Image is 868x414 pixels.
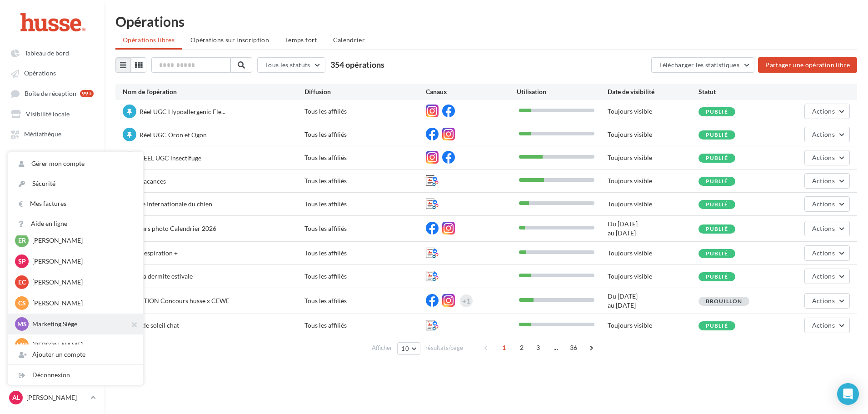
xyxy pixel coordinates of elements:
button: Télécharger les statistiques [651,57,754,73]
a: Visibilité locale [5,105,99,122]
span: POST Respiration + [123,249,178,257]
a: Aide en ligne [8,214,143,234]
span: Tableau de bord [25,49,69,57]
span: Boîte de réception [25,90,76,97]
div: Toujours visible [608,200,698,209]
span: MO [16,340,27,349]
span: Actions [812,321,835,329]
span: CS [18,299,26,308]
span: Publié [706,322,728,329]
span: Actions [812,224,835,232]
div: Open Intercom Messenger [837,383,859,405]
button: Partager une opération libre [758,57,857,73]
span: 2 [514,340,529,355]
span: Opérations [24,70,56,77]
span: Publié [706,108,728,115]
div: Nom de l'opération [123,87,304,96]
p: [PERSON_NAME] [32,236,132,245]
button: Actions [804,104,850,119]
a: Boîte de réception 99+ [5,85,99,102]
div: Tous les affiliés [304,153,426,162]
div: Date de visibilité [608,87,698,96]
a: Campagnes [5,166,99,182]
div: Tous les affiliés [304,272,426,281]
span: Brouillon [706,298,743,304]
div: Tous les affiliés [304,224,426,233]
div: Ajouter un compte [8,344,143,364]
span: Vacances [140,177,166,185]
span: Publié [706,201,728,208]
span: Tous les statuts [265,61,310,69]
button: Actions [804,150,850,165]
span: Concours photo Calendrier 2026 [123,224,216,232]
button: 10 [397,342,420,355]
span: Actions [812,107,835,115]
div: Opérations [115,15,857,28]
div: Toujours visible [608,249,698,258]
span: Publié [706,273,728,280]
span: Journée Internationale du chien [123,200,212,208]
span: ER [18,236,26,245]
button: Actions [804,293,850,309]
span: Actions [812,177,835,185]
button: Actions [804,245,850,261]
p: [PERSON_NAME] [32,257,132,266]
span: Actions [812,154,835,161]
div: Toujours visible [608,321,698,330]
p: [PERSON_NAME] [32,340,132,349]
span: OPERATION Concours husse x CEWE [123,297,229,304]
div: Tous les affiliés [304,176,426,185]
span: Réel UGC Oron et Ogon [140,131,207,139]
p: Marketing Siège [32,319,132,329]
a: Gérer mon compte [8,154,143,174]
p: [PERSON_NAME] [32,278,132,287]
button: Tous les statuts [257,57,325,73]
span: 354 opérations [330,60,384,70]
div: Déconnexion [8,365,143,385]
button: Actions [804,196,850,212]
span: Opérations sur inscription [190,36,269,44]
div: Tous les affiliés [304,321,426,330]
span: Temps fort [285,36,317,44]
button: Actions [804,127,850,142]
span: Réel UGC Hypoallergenic Fle... [140,108,225,115]
span: EC [18,278,26,287]
div: Toujours visible [608,130,698,139]
a: Équipe [5,146,99,162]
div: Toujours visible [608,272,698,281]
div: Toujours visible [608,107,698,116]
button: Actions [804,318,850,333]
span: Publié [706,178,728,185]
div: Utilisation [517,87,608,96]
span: Visibilité locale [26,110,70,118]
a: Mes factures [8,194,143,214]
span: Sp [18,257,26,266]
span: Actions [812,200,835,208]
p: [PERSON_NAME] [26,393,87,402]
span: Actions [812,272,835,280]
div: Du [DATE] au [DATE] [608,219,698,238]
span: 10 [401,345,409,352]
span: ... [549,340,563,355]
span: 36 [566,340,581,355]
span: REEL UGC insectifuge [140,154,201,162]
span: Actions [812,130,835,138]
div: Du [DATE] au [DATE] [608,292,698,310]
div: Canaux [426,87,517,96]
div: Tous les affiliés [304,249,426,258]
span: Actions [812,249,835,257]
span: Publié [706,155,728,161]
span: résultats/page [425,344,463,352]
span: Coups de soleil chat [123,321,179,329]
span: Publié [706,131,728,138]
a: Opérations [5,65,99,81]
div: Diffusion [304,87,426,96]
div: Toujours visible [608,176,698,185]
span: MS [17,319,27,329]
button: Actions [804,269,850,284]
div: Tous les affiliés [304,107,426,116]
span: Publié [706,250,728,257]
div: Tous les affiliés [304,130,426,139]
span: Équipe [26,150,46,158]
button: Actions [804,221,850,236]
